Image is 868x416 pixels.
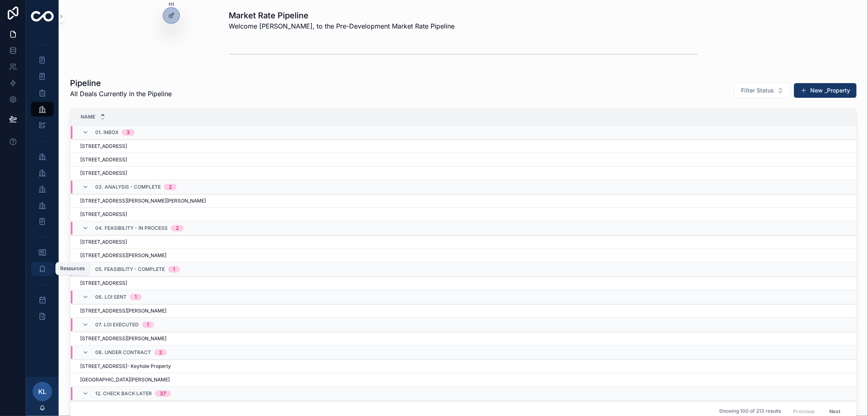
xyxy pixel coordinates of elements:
h1: Market Rate Pipeline [229,10,455,21]
span: [STREET_ADDRESS][PERSON_NAME] [80,252,166,259]
div: Resources [60,265,85,272]
span: Welcome [PERSON_NAME], to the Pre-Development Market Rate Pipeline [229,21,455,31]
span: 12. Check Back Later [95,390,152,397]
span: 04. Feasibility - In Process [95,225,168,231]
span: [STREET_ADDRESS]- Keyhole Property [80,363,171,370]
div: 2 [169,184,172,190]
button: Select Button [734,83,791,98]
span: 01. Inbox [95,129,118,136]
img: App logo [31,11,54,22]
div: 37 [160,390,166,397]
span: 08. Under Contract [95,349,151,356]
div: 1 [147,321,149,328]
button: New _Property [794,83,857,98]
div: 3 [127,129,130,136]
div: 2 [159,349,162,356]
span: Filter Status [741,86,774,95]
span: [STREET_ADDRESS] [80,170,127,176]
span: Name [81,114,95,120]
span: [STREET_ADDRESS] [80,156,127,163]
div: 2 [176,225,179,231]
span: 07. LOI Executed [95,321,139,328]
p: All Deals Currently in the Pipeline [70,89,172,99]
span: [GEOGRAPHIC_DATA][PERSON_NAME] [80,376,170,383]
span: [STREET_ADDRESS] [80,143,127,150]
div: scrollable content [26,33,59,334]
span: 03. Analysis - Complete [95,184,161,190]
span: [STREET_ADDRESS] [80,211,127,218]
span: 06. LOI Sent [95,294,127,300]
span: 05. Feasibility - Complete [95,266,165,273]
span: KL [38,387,46,396]
span: [STREET_ADDRESS] [80,280,127,286]
span: Showing 100 of 213 results [719,408,781,414]
div: 1 [135,294,137,300]
span: [STREET_ADDRESS] [80,239,127,245]
span: [STREET_ADDRESS][PERSON_NAME] [80,308,166,314]
span: [STREET_ADDRESS][PERSON_NAME][PERSON_NAME] [80,198,206,204]
span: [STREET_ADDRESS][PERSON_NAME] [80,335,166,342]
div: 1 [173,266,175,273]
h1: Pipeline [70,77,172,89]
